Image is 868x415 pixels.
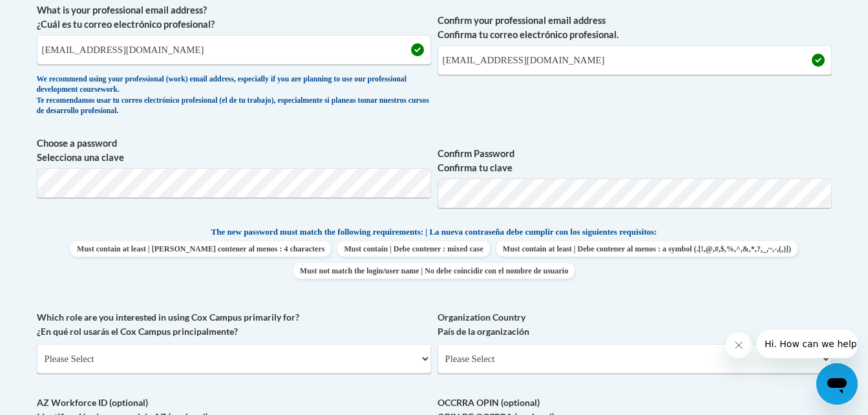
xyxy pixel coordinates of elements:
iframe: Message from company [757,330,858,358]
div: We recommend using your professional (work) email address, especially if you are planning to use ... [37,74,431,117]
label: Which role are you interested in using Cox Campus primarily for? ¿En qué rol usarás el Cox Campus... [37,310,431,339]
span: The new password must match the following requirements: | La nueva contraseña debe cumplir con lo... [211,226,657,238]
iframe: Close message [726,332,752,358]
span: Must contain at least | Debe contener al menos : a symbol (.[!,@,#,$,%,^,&,*,?,_,~,-,(,)]) [496,241,798,257]
iframe: Button to launch messaging window [816,363,858,405]
span: Must contain at least | [PERSON_NAME] contener al menos : 4 characters [70,241,331,257]
input: Required [438,45,832,75]
label: What is your professional email address? ¿Cuál es tu correo electrónico profesional? [37,3,431,32]
label: Organization Country País de la organización [438,310,832,339]
input: Metadata input [37,35,431,65]
span: Must contain | Debe contener : mixed case [337,241,489,257]
label: Confirm your professional email address Confirma tu correo electrónico profesional. [438,14,832,42]
span: Hi. How can we help? [8,9,105,19]
span: Must not match the login/user name | No debe coincidir con el nombre de usuario [293,263,575,279]
label: Confirm Password Confirma tu clave [438,147,832,175]
label: Choose a password Selecciona una clave [37,136,431,165]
